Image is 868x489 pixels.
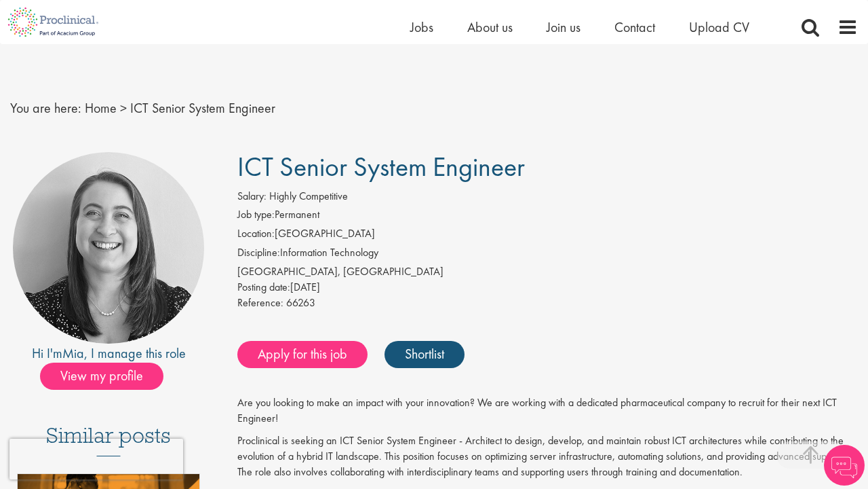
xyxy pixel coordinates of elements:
[237,207,858,226] li: Permanent
[237,189,267,204] label: Salary:
[237,207,275,223] label: Job type:
[614,18,655,36] a: Contact
[237,280,290,294] span: Posting date:
[410,18,433,36] a: Jobs
[237,341,368,368] a: Apply for this job
[824,445,865,486] img: Chatbot
[237,245,280,261] label: Discipline:
[40,365,177,383] a: View my profile
[9,439,183,479] iframe: reCAPTCHA
[237,395,858,427] p: Are you looking to make an impact with your innovation? We are working with a dedicated pharmaceu...
[269,189,348,203] span: Highly Competitive
[384,341,465,368] a: Shortlist
[40,363,163,390] span: View my profile
[120,99,127,117] span: >
[237,264,858,280] div: [GEOGRAPHIC_DATA], [GEOGRAPHIC_DATA]
[286,295,315,310] span: 66263
[237,295,283,311] label: Reference:
[237,245,858,264] li: Information Technology
[130,99,275,117] span: ICT Senior System Engineer
[237,226,275,242] label: Location:
[689,18,749,36] a: Upload CV
[237,226,858,245] li: [GEOGRAPHIC_DATA]
[85,99,117,117] a: breadcrumb link
[467,18,513,36] a: About us
[10,99,81,117] span: You are here:
[237,433,858,480] p: Proclinical is seeking an ICT Senior System Engineer - Architect to design, develop, and maintain...
[547,18,580,36] a: Join us
[46,424,171,456] h3: Similar posts
[62,344,84,362] a: Mia
[237,280,858,295] div: [DATE]
[13,152,204,344] img: imeage of recruiter Mia Kellerman
[10,344,207,363] div: Hi I'm , I manage this role
[237,149,525,184] span: ICT Senior System Engineer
